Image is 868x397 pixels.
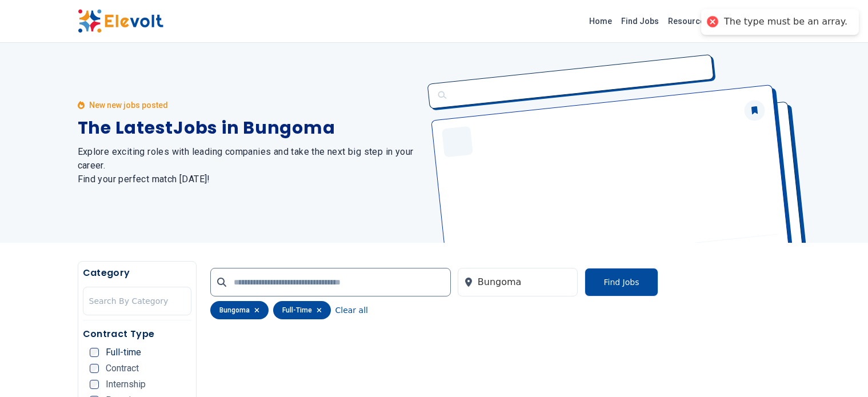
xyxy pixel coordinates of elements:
div: bungoma [210,301,269,319]
img: Elevolt [78,9,163,33]
span: Full-time [106,348,141,357]
div: full-time [273,301,331,319]
div: The type must be an array. [724,16,847,28]
h2: Explore exciting roles with leading companies and take the next big step in your career. Find you... [78,145,421,186]
span: Contract [106,364,139,373]
a: Find Jobs [617,12,663,30]
input: Contract [90,364,99,373]
a: Resources [663,12,714,30]
h5: Category [83,266,191,280]
input: Internship [90,380,99,389]
a: Home [585,12,617,30]
h5: Contract Type [83,327,191,341]
span: Internship [106,380,146,389]
h1: The Latest Jobs in Bungoma [78,118,421,138]
button: Find Jobs [585,268,658,296]
iframe: Chat Widget [811,342,868,397]
input: Full-time [90,348,99,357]
button: Clear all [335,301,368,319]
p: New new jobs posted [89,99,168,111]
